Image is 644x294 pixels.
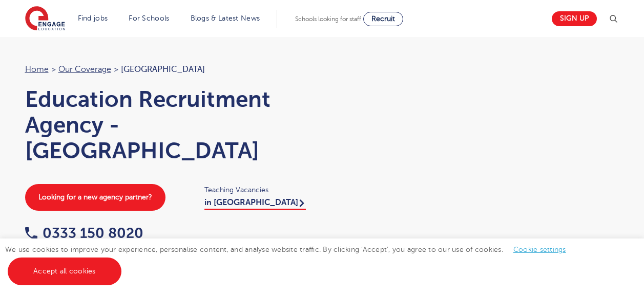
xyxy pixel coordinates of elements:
[25,6,65,32] img: Engage Education
[25,65,49,74] a: Home
[363,12,403,26] a: Recruit
[114,65,118,74] span: >
[8,258,121,285] a: Accept all cookies
[204,198,306,210] a: in [GEOGRAPHIC_DATA]
[191,14,260,22] a: Blogs & Latest News
[25,184,165,211] a: Looking for a new agency partner?
[25,63,312,76] nav: breadcrumb
[295,15,361,23] span: Schools looking for staff
[51,65,56,74] span: >
[513,246,566,253] a: Cookie settings
[552,11,597,26] a: Sign up
[371,15,395,23] span: Recruit
[129,14,169,22] a: For Schools
[25,86,312,163] h1: Education Recruitment Agency - [GEOGRAPHIC_DATA]
[5,246,576,275] span: We use cookies to improve your experience, personalise content, and analyse website traffic. By c...
[58,65,111,74] a: Our coverage
[121,65,205,74] span: [GEOGRAPHIC_DATA]
[204,184,312,196] span: Teaching Vacancies
[78,14,108,22] a: Find jobs
[25,225,143,241] a: 0333 150 8020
